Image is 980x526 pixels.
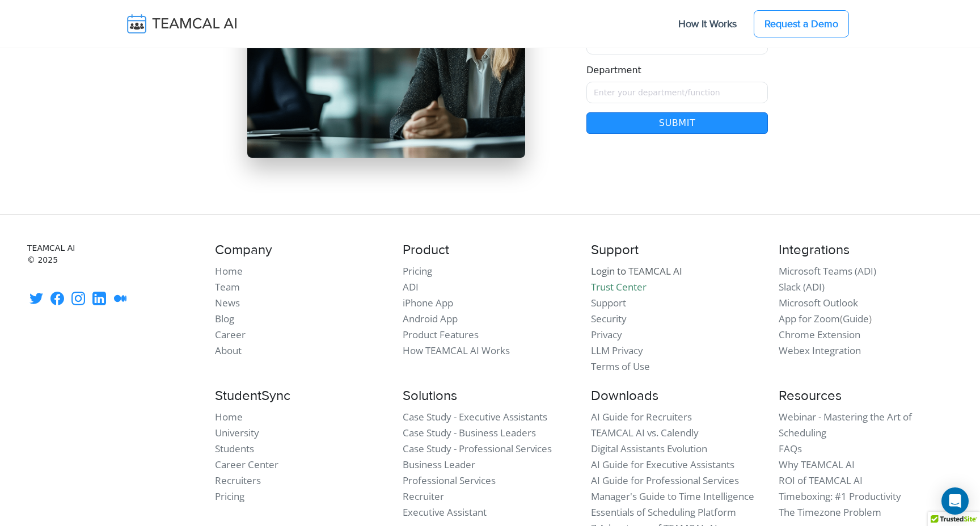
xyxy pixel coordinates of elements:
[779,490,901,503] a: Timeboxing: #1 Productivity
[591,506,736,519] a: Essentials of Scheduling Platform
[779,506,881,519] a: The Timezone Problem
[215,490,244,503] a: Pricing
[403,442,552,455] a: Case Study - Professional Services
[403,264,432,277] a: Pricing
[403,410,547,423] a: Case Study - Executive Assistants
[591,264,682,277] a: Login to TEAMCAL AI
[591,344,643,357] a: LLM Privacy
[27,242,201,266] small: TEAMCAL AI © 2025
[586,64,641,77] label: Department
[591,280,647,293] a: Trust Center
[591,426,699,439] a: TEAMCAL AI vs. Calendly
[591,296,626,309] a: Support
[779,442,802,455] a: FAQs
[779,296,858,309] a: Microsoft Outlook
[403,242,577,259] h4: Product
[586,112,768,134] button: Submit
[779,312,840,325] a: App for Zoom
[403,490,444,503] a: Recruiter
[779,410,912,439] a: Webinar - Mastering the Art of Scheduling
[403,474,496,487] a: Professional Services
[403,388,577,405] h4: Solutions
[779,344,861,357] a: Webex Integration
[941,487,969,515] div: Open Intercom Messenger
[215,388,389,405] h4: StudentSync
[591,458,734,471] a: AI Guide for Executive Assistants
[215,410,243,423] a: Home
[591,242,765,259] h4: Support
[591,442,707,455] a: Digital Assistants Evolution
[754,10,849,37] a: Request a Demo
[215,328,246,341] a: Career
[779,328,860,341] a: Chrome Extension
[843,312,869,325] a: Guide
[403,328,479,341] a: Product Features
[215,458,278,471] a: Career Center
[591,490,754,503] a: Manager's Guide to Time Intelligence
[591,360,650,373] a: Terms of Use
[779,458,855,471] a: Why TEAMCAL AI
[215,312,234,325] a: Blog
[215,442,254,455] a: Students
[215,280,240,293] a: Team
[591,410,692,423] a: AI Guide for Recruiters
[403,296,453,309] a: iPhone App
[403,426,536,439] a: Case Study - Business Leaders
[215,426,259,439] a: University
[403,280,419,293] a: ADI
[779,474,863,487] a: ROI of TEAMCAL AI
[215,264,243,277] a: Home
[215,296,240,309] a: News
[591,312,627,325] a: Security
[591,388,765,405] h4: Downloads
[591,474,739,487] a: AI Guide for Professional Services
[215,344,242,357] a: About
[667,12,748,36] a: How It Works
[586,82,768,103] input: Enter your department/function
[403,458,475,471] a: Business Leader
[779,280,825,293] a: Slack (ADI)
[403,506,487,519] a: Executive Assistant
[779,242,953,259] h4: Integrations
[779,264,876,277] a: Microsoft Teams (ADI)
[403,344,510,357] a: How TEAMCAL AI Works
[215,474,261,487] a: Recruiters
[403,312,458,325] a: Android App
[591,328,622,341] a: Privacy
[779,311,953,327] li: ( )
[779,388,953,405] h4: Resources
[215,242,389,259] h4: Company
